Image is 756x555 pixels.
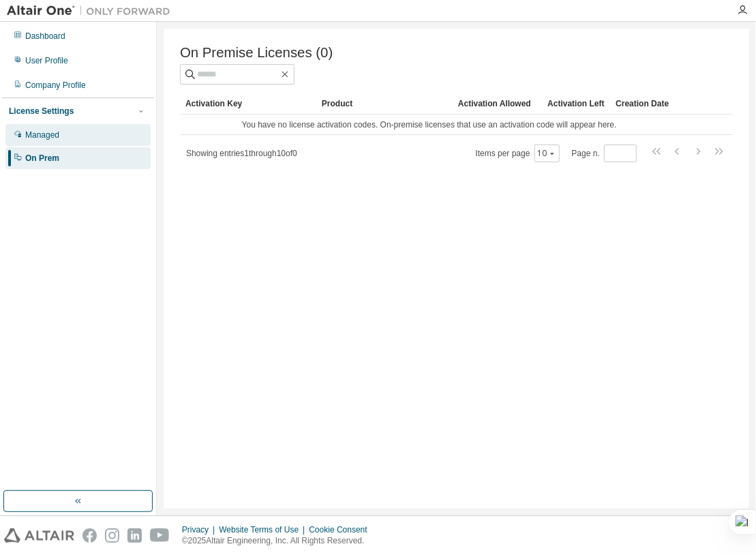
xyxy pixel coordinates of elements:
[82,528,97,543] img: facebook.svg
[25,80,86,91] div: Company Profile
[150,528,170,543] img: youtube.svg
[476,145,560,162] span: Items per page
[180,45,333,61] span: On Premise Licenses (0)
[25,130,59,140] div: Managed
[219,524,309,535] div: Website Terms of Use
[7,4,177,18] img: Altair One
[458,93,536,115] div: Activation Allowed
[25,31,65,42] div: Dashboard
[182,535,376,547] p: © 2025 Altair Engineering, Inc. All Rights Reserved.
[322,93,447,115] div: Product
[309,524,375,535] div: Cookie Consent
[186,149,297,158] span: Showing entries 1 through 10 of 0
[180,115,678,135] td: You have no license activation codes. On-premise licenses that use an activation code will appear...
[182,524,219,535] div: Privacy
[127,528,142,543] img: linkedin.svg
[9,106,74,117] div: License Settings
[572,145,637,162] span: Page n.
[616,93,673,115] div: Creation Date
[185,93,311,115] div: Activation Key
[547,93,605,115] div: Activation Left
[25,55,68,66] div: User Profile
[25,153,59,164] div: On Prem
[4,528,74,543] img: altair_logo.svg
[538,148,556,159] button: 10
[105,528,119,543] img: instagram.svg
